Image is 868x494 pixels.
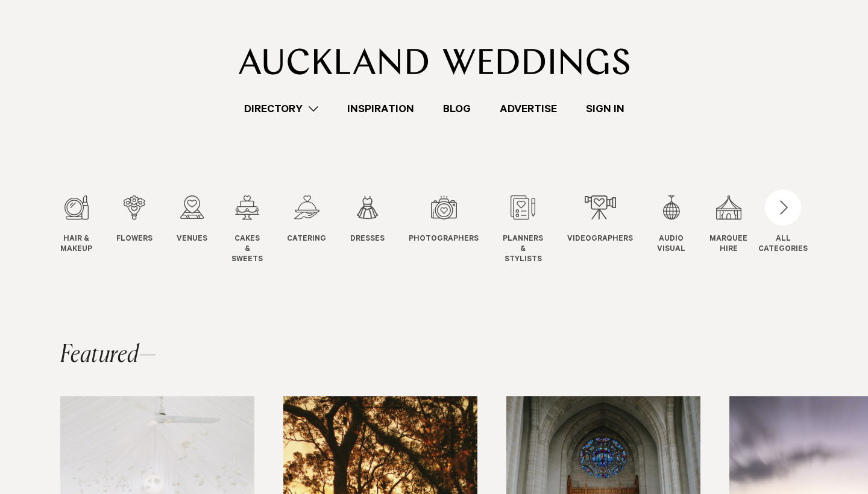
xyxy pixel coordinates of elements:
[709,195,747,255] a: Marquee Hire
[231,195,263,265] a: Cakes & Sweets
[177,195,207,245] a: Venues
[503,195,567,265] swiper-slide: 8 / 12
[350,235,385,245] span: Dresses
[657,195,685,255] a: Audio Visual
[657,195,709,265] swiper-slide: 10 / 12
[116,195,153,245] a: Flowers
[350,195,409,265] swiper-slide: 6 / 12
[758,235,808,255] div: ALL CATEGORIES
[709,195,772,265] swiper-slide: 11 / 12
[567,195,633,245] a: Videographers
[287,195,350,265] swiper-slide: 5 / 12
[503,195,543,265] a: Planners & Stylists
[287,235,326,245] span: Catering
[116,235,153,245] span: Flowers
[177,195,231,265] swiper-slide: 3 / 12
[571,101,639,117] a: Sign In
[239,48,630,75] img: Auckland Weddings Logo
[230,101,333,117] a: Directory
[503,235,543,265] span: Planners & Stylists
[60,195,92,255] a: Hair & Makeup
[60,235,92,255] span: Hair & Makeup
[116,195,177,265] swiper-slide: 2 / 12
[657,235,685,255] span: Audio Visual
[409,235,479,245] span: Photographers
[333,101,429,117] a: Inspiration
[287,195,326,245] a: Catering
[350,195,385,245] a: Dresses
[177,235,207,245] span: Venues
[231,195,287,265] swiper-slide: 4 / 12
[567,235,633,245] span: Videographers
[409,195,503,265] swiper-slide: 7 / 12
[60,195,116,265] swiper-slide: 1 / 12
[60,343,157,367] h2: Featured
[709,235,747,255] span: Marquee Hire
[758,195,808,252] button: ALLCATEGORIES
[485,101,571,117] a: Advertise
[429,101,485,117] a: Blog
[409,195,479,245] a: Photographers
[231,235,263,265] span: Cakes & Sweets
[567,195,657,265] swiper-slide: 9 / 12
